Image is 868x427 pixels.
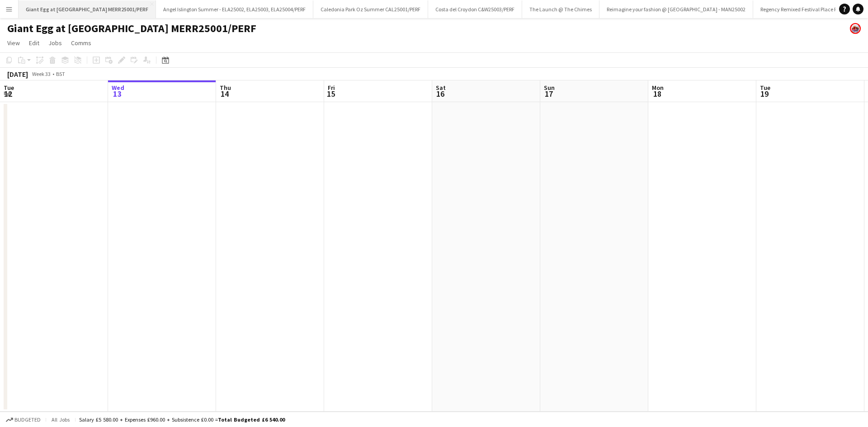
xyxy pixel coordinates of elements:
span: Edit [29,39,39,47]
span: 13 [110,89,124,99]
button: The Launch @ The Chimes [522,0,599,18]
a: Comms [67,37,95,49]
span: Total Budgeted £6 540.00 [218,416,285,423]
span: Budgeted [14,417,41,423]
span: 15 [326,89,335,99]
span: 12 [2,89,14,99]
span: Comms [71,39,91,47]
button: Reimagine your fashion @ [GEOGRAPHIC_DATA] - MAN25002 [599,0,753,18]
span: Sun [544,84,555,92]
span: Fri [328,84,335,92]
button: Caledonia Park Oz Summer CAL25001/PERF [313,0,428,18]
span: All jobs [50,416,71,423]
div: Salary £5 580.00 + Expenses £960.00 + Subsistence £0.00 = [79,416,285,423]
span: Wed [112,84,124,92]
button: Costa del Croydon C&W25003/PERF [428,0,522,18]
h1: Giant Egg at [GEOGRAPHIC_DATA] MERR25001/PERF [7,22,256,35]
span: Week 33 [30,70,52,77]
span: 19 [759,89,770,99]
button: Giant Egg at [GEOGRAPHIC_DATA] MERR25001/PERF [19,0,156,18]
span: Sat [436,84,446,92]
span: Tue [760,84,770,92]
a: Jobs [45,37,66,49]
span: View [7,39,20,47]
span: 14 [218,89,231,99]
div: [DATE] [7,70,28,79]
span: Tue [4,84,14,92]
a: View [4,37,24,49]
span: 18 [651,89,664,99]
span: 16 [434,89,446,99]
button: Angel Islington Summer - ELA25002, ELA25003, ELA25004/PERF [156,0,313,18]
button: Budgeted [5,415,42,425]
div: BST [56,70,65,77]
span: 17 [542,89,555,99]
span: Thu [220,84,231,92]
a: Edit [25,37,43,49]
span: Mon [652,84,664,92]
span: Jobs [48,39,62,47]
app-user-avatar: Bakehouse Costume [850,23,861,34]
